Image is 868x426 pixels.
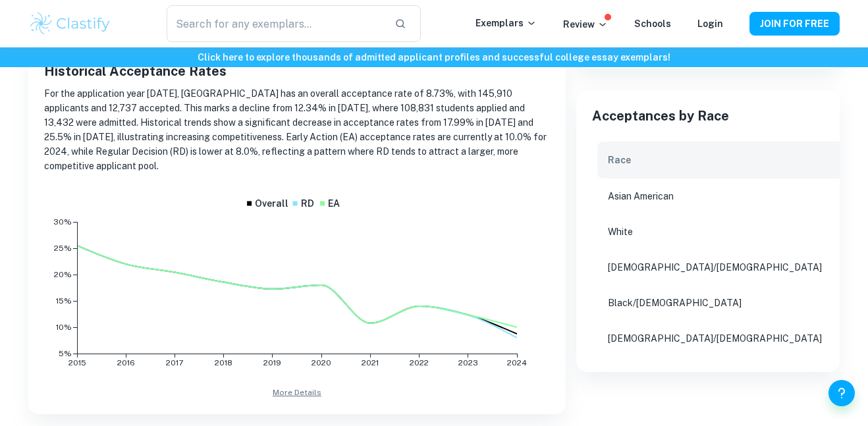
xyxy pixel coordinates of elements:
[44,61,550,81] h5: Historical Acceptance Rates
[54,244,72,253] tspan: 25%
[68,358,86,367] tspan: 2015
[592,106,824,126] h5: Acceptances by Race
[634,18,671,29] a: Schools
[592,214,838,250] th: White
[563,17,608,32] p: Review
[44,86,550,173] p: For the application year [DATE], [GEOGRAPHIC_DATA] has an overall acceptance rate of 8.73%, with ...
[410,358,429,367] tspan: 2022
[592,321,838,356] th: [DEMOGRAPHIC_DATA]/[DEMOGRAPHIC_DATA]
[507,358,527,367] tspan: 2024
[56,296,72,306] tspan: 15%
[54,270,72,279] tspan: 20%
[167,5,384,42] input: Search for any exemplars...
[44,386,550,398] a: More Details
[592,142,838,178] th: Race
[475,16,537,30] p: Exemplars
[166,358,183,367] tspan: 2017
[362,358,379,367] tspan: 2021
[592,178,838,214] th: Asian American
[458,358,478,367] tspan: 2023
[3,50,865,65] h6: Click here to explore thousands of admitted applicant profiles and successful college essay exemp...
[749,12,840,36] button: JOIN FOR FREE
[263,358,281,367] tspan: 2019
[59,349,72,358] tspan: 5%
[56,323,72,332] tspan: 10%
[53,217,72,226] tspan: 30%
[592,250,838,285] th: [DEMOGRAPHIC_DATA]/[DEMOGRAPHIC_DATA]
[28,11,112,37] img: Clastify logo
[697,18,723,29] a: Login
[117,358,135,367] tspan: 2016
[215,358,232,367] tspan: 2018
[828,380,855,406] button: Help and Feedback
[592,285,838,321] th: Black/[DEMOGRAPHIC_DATA]
[312,358,331,367] tspan: 2020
